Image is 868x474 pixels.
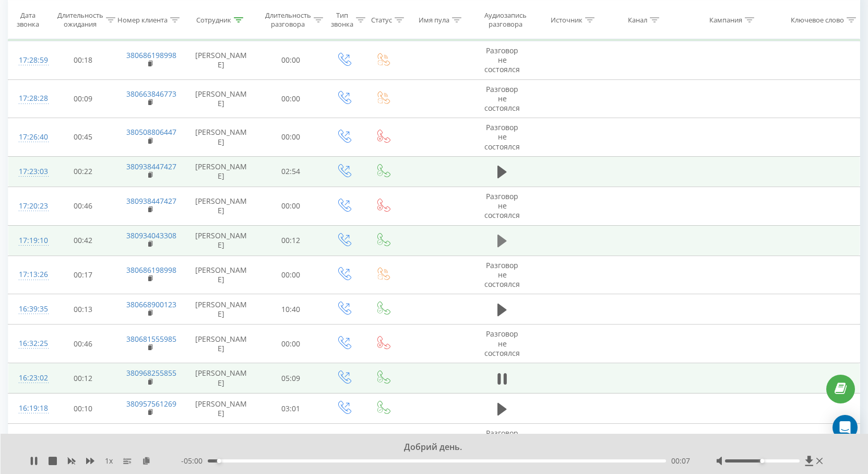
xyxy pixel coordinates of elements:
[126,334,176,344] a: 380681555985
[19,398,40,419] div: 16:19:18
[331,11,353,29] div: Тип звонка
[258,294,324,325] td: 10:40
[628,15,647,24] div: Канал
[833,415,858,440] div: Open Intercom Messenger
[484,329,520,357] span: Разговор не состоялся
[50,294,116,325] td: 00:13
[19,333,40,354] div: 16:32:25
[50,363,116,394] td: 00:12
[419,15,449,24] div: Имя пула
[126,127,176,137] a: 380508806447
[184,256,258,294] td: [PERSON_NAME]
[126,161,176,171] a: 380938447427
[184,79,258,118] td: [PERSON_NAME]
[184,394,258,424] td: [PERSON_NAME]
[105,456,113,466] span: 1 x
[484,428,520,457] span: Разговор не состоялся
[126,196,176,206] a: 380938447427
[19,196,40,216] div: 17:20:23
[126,399,176,409] a: 380957561269
[671,456,690,466] span: 00:07
[258,394,324,424] td: 03:01
[184,424,258,463] td: [PERSON_NAME]
[196,15,231,24] div: Сотрудник
[484,191,520,220] span: Разговор не состоялся
[265,11,311,29] div: Длительность разговора
[19,161,40,182] div: 17:23:03
[126,89,176,99] a: 380663846773
[258,187,324,225] td: 00:00
[258,256,324,294] td: 00:00
[19,88,40,109] div: 17:28:28
[258,79,324,118] td: 00:00
[19,368,40,388] div: 16:23:02
[126,230,176,240] a: 380934043308
[50,424,116,463] td: 00:47
[184,156,258,187] td: [PERSON_NAME]
[184,325,258,363] td: [PERSON_NAME]
[181,456,208,466] span: - 05:00
[50,256,116,294] td: 00:17
[184,363,258,394] td: [PERSON_NAME]
[126,433,176,443] a: 380982939338
[126,368,176,378] a: 380968255855
[709,15,742,24] div: Кампания
[8,11,47,29] div: Дата звонка
[258,325,324,363] td: 00:00
[760,459,765,463] div: Accessibility label
[551,15,582,24] div: Источник
[184,294,258,325] td: [PERSON_NAME]
[19,264,40,285] div: 17:13:26
[50,325,116,363] td: 00:46
[484,260,520,289] span: Разговор не состоялся
[258,41,324,80] td: 00:00
[484,122,520,151] span: Разговор не состоялся
[50,41,116,80] td: 00:18
[258,118,324,157] td: 00:00
[126,299,176,309] a: 380668900123
[126,50,176,60] a: 380686198998
[50,118,116,157] td: 00:45
[791,15,844,24] div: Ключевое слово
[109,442,745,453] div: Добрий день.
[50,225,116,256] td: 00:42
[117,15,168,24] div: Номер клиента
[184,118,258,157] td: [PERSON_NAME]
[371,15,392,24] div: Статус
[19,50,40,71] div: 17:28:59
[184,225,258,256] td: [PERSON_NAME]
[184,187,258,225] td: [PERSON_NAME]
[480,11,531,29] div: Аудиозапись разговора
[126,265,176,275] a: 380686198998
[50,187,116,225] td: 00:46
[50,394,116,424] td: 00:10
[50,156,116,187] td: 00:22
[484,45,520,74] span: Разговор не состоялся
[19,127,40,147] div: 17:26:40
[258,424,324,463] td: 00:00
[50,79,116,118] td: 00:09
[258,156,324,187] td: 02:54
[258,363,324,394] td: 05:09
[258,225,324,256] td: 00:12
[19,230,40,251] div: 17:19:10
[19,433,40,453] div: 16:18:13
[19,299,40,319] div: 16:39:35
[57,11,103,29] div: Длительность ожидания
[484,84,520,113] span: Разговор не состоялся
[184,41,258,80] td: [PERSON_NAME]
[217,459,221,463] div: Accessibility label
